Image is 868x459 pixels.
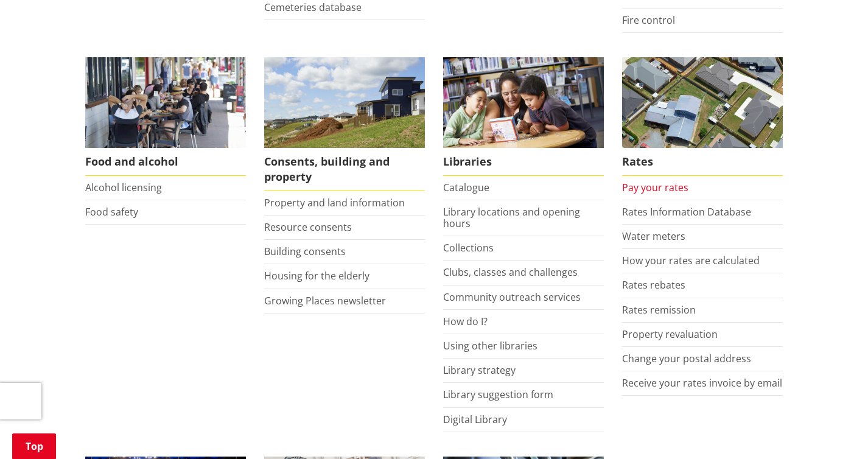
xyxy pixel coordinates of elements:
[264,269,369,282] a: Housing for the elderly
[264,245,346,258] a: Building consents
[443,241,494,254] a: Collections
[443,57,604,148] img: Waikato District Council libraries
[622,229,685,243] a: Water meters
[264,220,352,234] a: Resource consents
[622,57,783,148] img: Rates-thumbnail
[85,205,138,219] a: Food safety
[622,328,718,341] a: Property revaluation
[443,205,580,230] a: Library locations and opening hours
[264,294,386,307] a: Growing Places newsletter
[85,181,162,194] a: Alcohol licensing
[622,13,675,27] a: Fire control
[264,57,425,191] a: New Pokeno housing development Consents, building and property
[443,57,604,176] a: Library membership is free to everyone who lives in the Waikato district. Libraries
[443,315,488,328] a: How do I?
[85,148,246,176] span: Food and alcohol
[443,290,581,304] a: Community outreach services
[622,303,696,317] a: Rates remission
[443,413,507,426] a: Digital Library
[85,57,246,148] img: Food and Alcohol in the Waikato
[443,148,604,176] span: Libraries
[622,205,751,219] a: Rates Information Database
[622,181,688,194] a: Pay your rates
[85,57,246,176] a: Food and Alcohol in the Waikato Food and alcohol
[12,433,56,459] a: Top
[264,1,362,14] a: Cemeteries database
[622,254,760,267] a: How your rates are calculated
[622,352,751,365] a: Change your postal address
[264,196,405,209] a: Property and land information
[443,181,489,194] a: Catalogue
[443,388,553,401] a: Library suggestion form
[443,363,516,377] a: Library strategy
[622,57,783,176] a: Pay your rates online Rates
[264,148,425,191] span: Consents, building and property
[443,339,537,352] a: Using other libraries
[622,376,782,390] a: Receive your rates invoice by email
[812,408,856,452] iframe: Messenger Launcher
[264,57,425,148] img: Land and property thumbnail
[622,148,783,176] span: Rates
[443,265,578,279] a: Clubs, classes and challenges
[622,278,685,292] a: Rates rebates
